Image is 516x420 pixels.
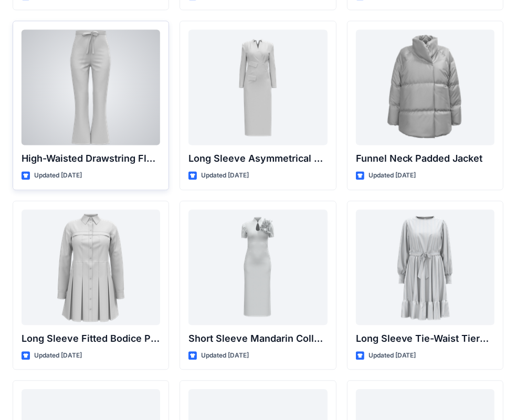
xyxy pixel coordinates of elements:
a: Short Sleeve Mandarin Collar Sheath Dress with Floral Appliqué [188,209,327,325]
p: Updated [DATE] [201,170,249,181]
p: Updated [DATE] [34,170,82,181]
p: Funnel Neck Padded Jacket [356,151,494,166]
a: Long Sleeve Asymmetrical Wrap Midi Dress [188,29,327,145]
p: Long Sleeve Asymmetrical Wrap Midi Dress [188,151,327,166]
a: Funnel Neck Padded Jacket [356,29,494,145]
p: Long Sleeve Tie-Waist Tiered Hem Midi Dress [356,331,494,346]
a: Long Sleeve Fitted Bodice Pleated Mini Shirt Dress [22,209,160,325]
p: Updated [DATE] [368,350,416,361]
p: Long Sleeve Fitted Bodice Pleated Mini Shirt Dress [22,331,160,346]
a: High-Waisted Drawstring Flare Trousers [22,29,160,145]
p: Updated [DATE] [368,170,416,181]
p: Updated [DATE] [201,350,249,361]
p: High-Waisted Drawstring Flare Trousers [22,151,160,166]
p: Updated [DATE] [34,350,82,361]
p: Short Sleeve Mandarin Collar Sheath Dress with Floral Appliqué [188,331,327,346]
a: Long Sleeve Tie-Waist Tiered Hem Midi Dress [356,209,494,325]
